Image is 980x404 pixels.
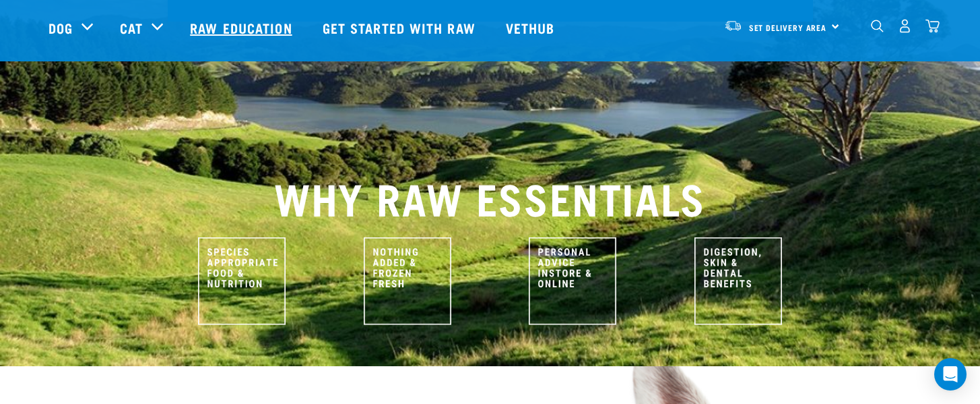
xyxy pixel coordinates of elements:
img: Raw Benefits [694,237,782,325]
img: Personal Advice [529,237,616,325]
a: Vethub [492,1,572,55]
a: Cat [120,18,143,38]
a: Raw Education [176,1,308,55]
div: Open Intercom Messenger [934,358,967,391]
a: Get started with Raw [309,1,492,55]
img: van-moving.png [724,20,742,32]
h2: WHY RAW ESSENTIALS [48,173,932,221]
img: home-icon-1@2x.png [871,20,884,32]
a: Dog [48,18,73,38]
img: user.png [898,19,912,33]
img: Nothing Added [364,237,451,325]
span: Set Delivery Area [749,25,827,30]
img: home-icon@2x.png [925,19,940,33]
img: Species Appropriate Nutrition [198,237,286,325]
